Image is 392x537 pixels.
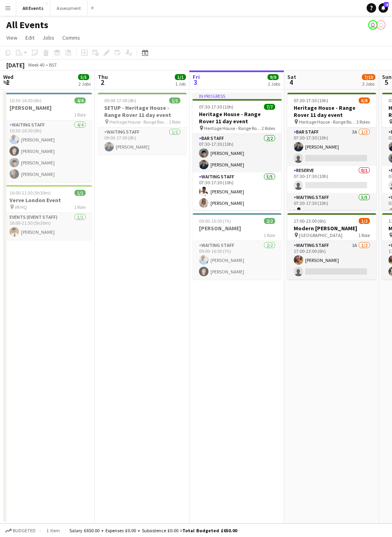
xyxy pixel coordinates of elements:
span: 17:00-23:00 (6h) [294,218,326,224]
h1: All Events [6,19,48,31]
span: 2 [97,78,108,87]
span: 10:30-16:30 (6h) [10,97,42,103]
a: Edit [22,32,38,43]
app-card-role: Waiting Staff1/109:00-17:00 (8h)[PERSON_NAME] [98,128,187,155]
div: Salary £650.00 + Expenses £0.00 + Subsistence £0.00 = [69,527,237,533]
span: 2/2 [264,218,275,224]
span: 16:00-21:30 (5h30m) [10,190,51,196]
span: 1 Role [169,119,180,125]
span: 1/1 [75,190,86,196]
span: Comms [62,34,80,41]
button: Assessment [50,0,88,16]
app-job-card: 09:00-16:00 (7h)2/2[PERSON_NAME]1 RoleWaiting Staff2/209:00-16:00 (7h)[PERSON_NAME][PERSON_NAME] [193,213,281,279]
span: 1 Role [74,204,86,210]
span: 1 Role [74,112,86,118]
span: 1 Role [358,232,370,238]
app-job-card: 10:30-16:30 (6h)4/4[PERSON_NAME]1 RoleWaiting Staff4/410:30-16:30 (6h)[PERSON_NAME][PERSON_NAME][... [3,93,92,182]
app-card-role: Bar Staff3A1/207:30-17:30 (10h)[PERSON_NAME] [287,128,376,166]
span: 5/5 [78,74,89,80]
app-card-role: Waiting Staff1A1/217:00-23:00 (6h)[PERSON_NAME] [287,241,376,279]
app-user-avatar: Nathan Wong [376,20,386,30]
span: 7/7 [264,104,275,110]
div: BST [49,62,57,68]
span: 7/10 [362,74,375,80]
span: 3 [191,78,200,87]
h3: [PERSON_NAME] [3,104,92,111]
span: VR HQ [15,204,27,210]
span: Sat [287,73,296,80]
a: View [3,32,21,43]
span: 2 Roles [262,125,275,131]
app-card-role: Waiting Staff5/507:30-17:30 (10h)[PERSON_NAME][PERSON_NAME] [193,172,281,245]
app-card-role: Waiting Staff5/507:30-17:30 (10h)[PERSON_NAME] [287,193,376,266]
app-user-avatar: Nathan Wong [368,20,378,30]
span: 07:30-17:30 (10h) [294,97,328,103]
app-card-role: Bar Staff2/207:30-17:30 (10h)[PERSON_NAME][PERSON_NAME] [193,134,281,172]
h3: SETUP - Heritage House - Range Rover 11 day event [98,104,187,118]
span: 4/4 [75,97,86,103]
h3: Heritage House - Range Rover 11 day event [193,111,281,125]
span: 1/1 [169,97,180,103]
span: 07:30-17:30 (10h) [199,104,233,110]
span: 6/8 [359,97,370,103]
a: Jobs [39,32,57,43]
span: 5 [381,78,392,87]
span: Heritage House - Range Rover 11 day event [204,125,262,131]
a: Comms [59,32,83,43]
app-job-card: 09:00-17:00 (8h)1/1SETUP - Heritage House - Range Rover 11 day event Heritage House - Range Rover... [98,93,187,155]
span: 1/2 [359,218,370,224]
span: 9/9 [268,74,279,80]
span: 09:00-16:00 (7h) [199,218,231,224]
span: Budgeted [13,528,36,533]
app-job-card: 16:00-21:30 (5h30m)1/1Verve London Event VR HQ1 RoleEvents (Event Staff)1/116:00-21:30 (5h30m)[PE... [3,185,92,240]
span: Wed [3,73,13,80]
span: Sun [382,73,392,80]
a: -8 [379,3,388,13]
span: 1 item [44,527,63,533]
app-job-card: 07:30-17:30 (10h)6/8Heritage House - Range Rover 11 day event Heritage House - Range Rover 11 day... [287,93,376,210]
div: 1 Job [175,81,185,87]
div: 2 Jobs [268,81,280,87]
div: In progress [193,93,281,99]
h3: Verve London Event [3,197,92,204]
span: 1 [2,78,13,87]
div: 2 Jobs [362,81,375,87]
span: 3 Roles [356,119,370,125]
span: 4 [286,78,296,87]
button: Budgeted [4,526,37,535]
div: [DATE] [6,61,25,69]
span: 09:00-17:00 (8h) [104,97,136,103]
span: 1/1 [175,74,186,80]
span: Week 40 [26,62,46,68]
span: Jobs [42,34,54,41]
h3: Heritage House - Range Rover 11 day event [287,104,376,118]
app-card-role: Events (Event Staff)1/116:00-21:30 (5h30m)[PERSON_NAME] [3,213,92,240]
span: Total Budgeted £650.00 [182,527,237,533]
app-job-card: 17:00-23:00 (6h)1/2Modern [PERSON_NAME] [GEOGRAPHIC_DATA]1 RoleWaiting Staff1A1/217:00-23:00 (6h)... [287,213,376,279]
span: View [6,34,17,41]
span: -8 [384,2,389,7]
app-card-role: Reserve0/107:30-17:30 (10h) [287,166,376,193]
span: Fri [193,73,200,80]
h3: [PERSON_NAME] [193,225,281,232]
span: 1 Role [264,232,275,238]
div: 2 Jobs [78,81,91,87]
span: Heritage House - Range Rover 11 day event [109,119,169,125]
app-card-role: Waiting Staff2/209:00-16:00 (7h)[PERSON_NAME][PERSON_NAME] [193,241,281,279]
button: All Events [16,0,50,16]
span: [GEOGRAPHIC_DATA] [299,232,342,238]
app-job-card: In progress07:30-17:30 (10h)7/7Heritage House - Range Rover 11 day event Heritage House - Range R... [193,93,281,210]
h3: Modern [PERSON_NAME] [287,225,376,232]
span: Thu [98,73,108,80]
app-card-role: Waiting Staff4/410:30-16:30 (6h)[PERSON_NAME][PERSON_NAME][PERSON_NAME][PERSON_NAME] [3,120,92,182]
span: Edit [25,34,34,41]
span: Heritage House - Range Rover 11 day event [299,119,356,125]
